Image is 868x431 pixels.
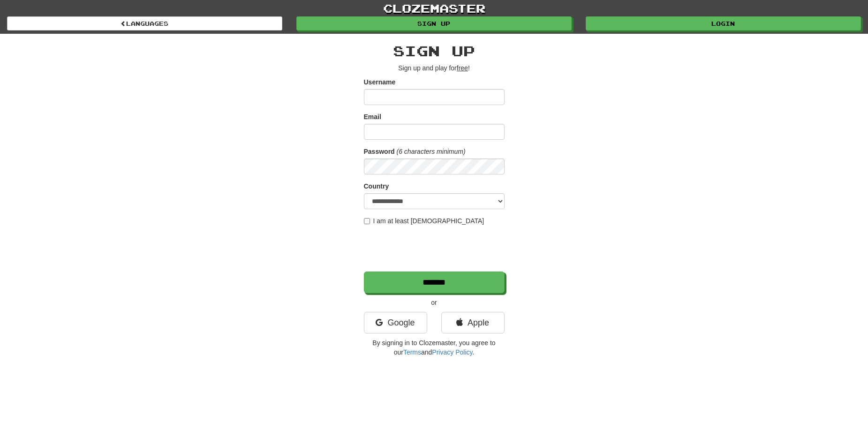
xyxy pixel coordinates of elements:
[586,16,861,30] a: Login
[364,147,395,156] label: Password
[364,181,389,191] label: Country
[441,312,505,333] a: Apple
[364,77,396,87] label: Username
[364,112,381,121] label: Email
[364,312,427,333] a: Google
[364,218,370,224] input: I am at least [DEMOGRAPHIC_DATA]
[432,348,472,356] a: Privacy Policy
[7,16,282,30] a: Languages
[364,230,506,267] iframe: reCAPTCHA
[364,216,484,226] label: I am at least [DEMOGRAPHIC_DATA]
[364,298,505,307] p: or
[364,63,505,73] p: Sign up and play for !
[364,43,505,59] h2: Sign up
[397,148,466,155] em: (6 characters minimum)
[296,16,572,30] a: Sign up
[403,348,421,356] a: Terms
[364,338,505,357] p: By signing in to Clozemaster, you agree to our and .
[457,64,468,72] u: free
